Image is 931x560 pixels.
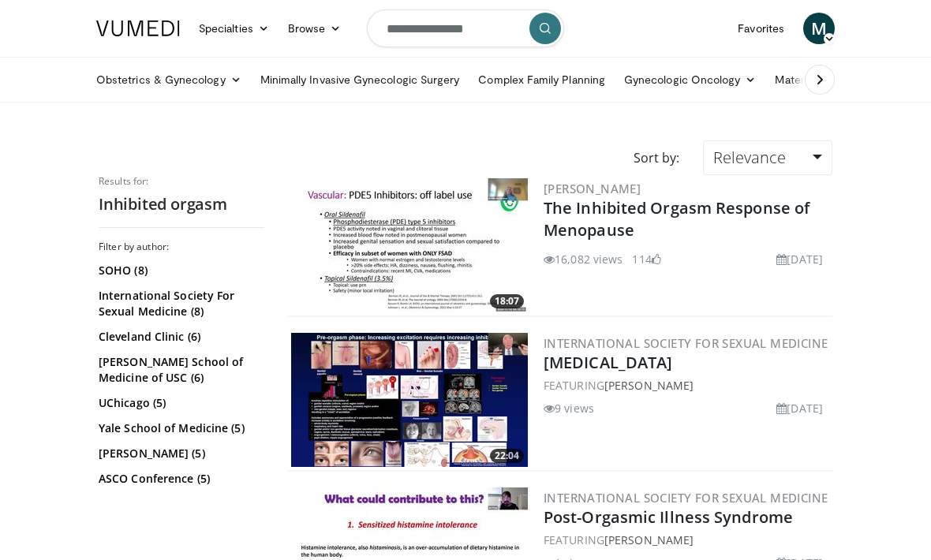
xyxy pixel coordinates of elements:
a: Complex Family Planning [469,64,615,95]
span: 22:04 [490,449,524,463]
a: [PERSON_NAME] School of Medicine of USC (6) [99,354,260,386]
img: VuMedi Logo [96,21,180,36]
a: Minimally Invasive Gynecologic Surgery [251,64,469,95]
a: Post-Orgasmic Illness Syndrome [544,506,793,528]
a: [MEDICAL_DATA] [544,352,672,373]
div: Sort by: [622,140,691,175]
a: Browse [279,13,351,44]
a: [PERSON_NAME] (5) [99,446,260,461]
a: 18:07 [291,178,528,312]
p: Results for: [99,175,264,188]
a: International Society For Sexual Medicine (8) [99,288,260,319]
input: Search topics, interventions [367,9,564,47]
h3: Filter by author: [99,241,264,253]
a: Gynecologic Oncology [615,64,765,95]
a: ASCO Conference (5) [99,471,260,487]
a: [PERSON_NAME] [604,378,694,393]
a: International Society for Sexual Medicine [544,490,828,506]
a: UChicago (5) [99,395,260,411]
a: Favorites [728,13,794,44]
li: 9 views [544,400,594,416]
li: [DATE] [776,400,823,416]
img: 283c0f17-5e2d-42ba-a87c-168d447cdba4.300x170_q85_crop-smart_upscale.jpg [291,178,528,312]
div: FEATURING [544,377,829,394]
li: 114 [632,251,660,267]
span: 18:07 [490,294,524,308]
a: M [803,13,835,44]
a: International Society for Sexual Medicine [544,335,828,351]
span: Relevance [713,147,786,168]
a: [PERSON_NAME] [604,532,694,547]
a: Cleveland Clinic (6) [99,329,260,345]
a: The Inhibited Orgasm Response of Menopause [544,197,809,241]
a: SOHO (8) [99,263,260,278]
h2: Inhibited orgasm [99,194,264,215]
a: Yale School of Medicine (5) [99,420,260,436]
a: Obstetrics & Gynecology [87,64,251,95]
div: FEATURING [544,532,829,548]
a: [PERSON_NAME] [544,181,641,196]
a: Relevance [703,140,832,175]
li: [DATE] [776,251,823,267]
img: 956af5b4-5385-4659-9a91-9cc12486c2c2.300x170_q85_crop-smart_upscale.jpg [291,333,528,467]
a: Scripps MD [PERSON_NAME][GEOGRAPHIC_DATA][MEDICAL_DATA] (4) [99,496,260,543]
a: Specialties [189,13,279,44]
a: Maternal–Fetal Medicine [765,64,910,95]
li: 16,082 views [544,251,623,267]
a: 22:04 [291,333,528,467]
